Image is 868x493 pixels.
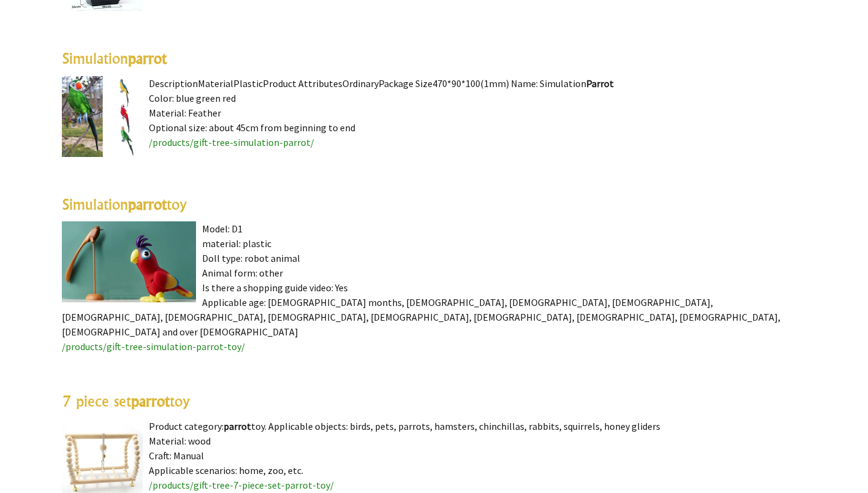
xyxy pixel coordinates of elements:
a: /products/gift-tree-7-piece-set-parrot-toy/ [149,479,334,491]
highlight: parrot [128,49,167,67]
highlight: parrot [128,195,167,213]
a: 7 piece setparrottoy [62,392,190,410]
img: Simulation parrot [62,76,143,157]
highlight: Parrot [586,77,614,90]
highlight: parrot [131,392,170,410]
a: /products/gift-tree-simulation-parrot/ [149,136,314,148]
a: /products/gift-tree-simulation-parrot-toy/ [62,340,245,353]
highlight: parrot [224,420,251,432]
img: Simulation parrot toy [62,221,196,302]
a: Simulationparrot [62,49,167,67]
a: Simulationparrottoy [62,195,187,213]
